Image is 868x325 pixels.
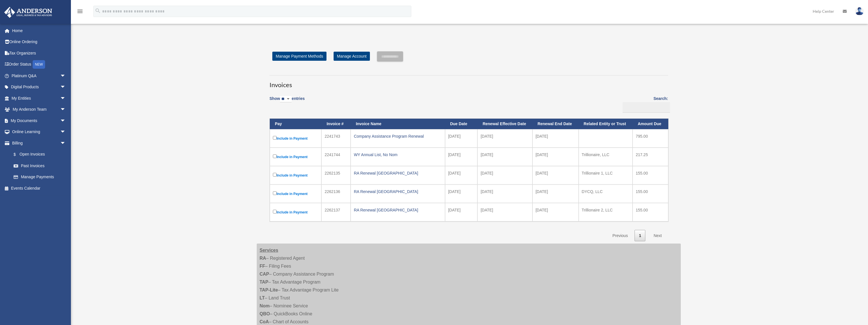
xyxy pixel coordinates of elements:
[8,160,71,171] a: Past Invoices
[4,183,74,194] a: Events Calendar
[95,8,101,14] i: search
[579,203,633,221] td: Trillionaire 2, LLC
[621,95,668,113] label: Search:
[77,8,83,15] i: menu
[260,288,278,292] strong: TAP-Lite
[60,126,71,138] span: arrow_drop_down
[60,70,71,82] span: arrow_drop_down
[260,319,269,324] strong: CoA
[633,148,668,166] td: 217.25
[33,60,45,69] div: NEW
[60,137,71,149] span: arrow_drop_down
[60,115,71,127] span: arrow_drop_down
[633,129,668,148] td: 795.00
[649,230,666,242] a: Next
[633,166,668,184] td: 155.00
[321,203,351,221] td: 2262137
[321,148,351,166] td: 2241744
[4,70,74,81] a: Platinum Q&Aarrow_drop_down
[354,151,442,159] div: WY Annual List, No Nom
[269,95,305,108] label: Show entries
[477,148,532,166] td: [DATE]
[477,203,532,221] td: [DATE]
[77,10,83,15] a: menu
[354,188,442,196] div: RA Renewal [GEOGRAPHIC_DATA]
[273,191,277,195] input: Include in Payment
[273,136,277,140] input: Include in Payment
[260,248,278,253] strong: Services
[270,119,321,129] th: Pay: activate to sort column descending
[4,126,74,138] a: Online Learningarrow_drop_down
[608,230,632,242] a: Previous
[623,102,670,113] input: Search:
[532,203,579,221] td: [DATE]
[273,172,318,179] label: Include in Payment
[60,93,71,104] span: arrow_drop_down
[4,47,74,59] a: Tax Organizers
[273,209,318,216] label: Include in Payment
[4,115,74,126] a: My Documentsarrow_drop_down
[60,81,71,93] span: arrow_drop_down
[321,166,351,184] td: 2262135
[477,119,532,129] th: Renewal Effective Date: activate to sort column ascending
[3,7,54,18] img: Anderson Advisors Platinum Portal
[321,119,351,129] th: Invoice #: activate to sort column ascending
[354,206,442,214] div: RA Renewal [GEOGRAPHIC_DATA]
[532,166,579,184] td: [DATE]
[273,154,277,158] input: Include in Payment
[354,132,442,140] div: Company Assistance Program Renewal
[260,295,265,300] strong: LT
[321,184,351,203] td: 2262136
[321,129,351,148] td: 2241743
[260,303,270,308] strong: Nom
[4,81,74,93] a: Digital Productsarrow_drop_down
[273,153,318,160] label: Include in Payment
[532,129,579,148] td: [DATE]
[579,148,633,166] td: Trillionaire, LLC
[60,104,71,116] span: arrow_drop_down
[477,166,532,184] td: [DATE]
[4,93,74,104] a: My Entitiesarrow_drop_down
[445,129,478,148] td: [DATE]
[4,59,74,70] a: Order StatusNEW
[260,256,266,261] strong: RA
[579,166,633,184] td: Trillionaire 1, LLC
[273,210,277,213] input: Include in Payment
[260,311,270,316] strong: QBO
[633,184,668,203] td: 155.00
[280,96,292,102] select: Showentries
[445,148,478,166] td: [DATE]
[273,135,318,142] label: Include in Payment
[8,149,69,160] a: $Open Invoices
[4,25,74,36] a: Home
[260,264,265,269] strong: FF
[4,137,71,149] a: Billingarrow_drop_down
[260,280,268,284] strong: TAP
[273,173,277,177] input: Include in Payment
[579,184,633,203] td: DYCQ, LLC
[477,184,532,203] td: [DATE]
[635,230,645,242] a: 1
[354,169,442,177] div: RA Renewal [GEOGRAPHIC_DATA]
[445,184,478,203] td: [DATE]
[532,184,579,203] td: [DATE]
[855,7,864,15] img: User Pic
[351,119,445,129] th: Invoice Name: activate to sort column ascending
[477,129,532,148] td: [DATE]
[579,119,633,129] th: Related Entity or Trust: activate to sort column ascending
[4,36,74,48] a: Online Ordering
[445,119,478,129] th: Due Date: activate to sort column ascending
[633,119,668,129] th: Amount Due: activate to sort column ascending
[260,272,269,276] strong: CAP
[532,148,579,166] td: [DATE]
[334,52,370,61] a: Manage Account
[445,203,478,221] td: [DATE]
[269,75,668,89] h3: Invoices
[532,119,579,129] th: Renewal End Date: activate to sort column ascending
[633,203,668,221] td: 155.00
[4,104,74,115] a: My Anderson Teamarrow_drop_down
[273,190,318,197] label: Include in Payment
[17,151,20,158] span: $
[8,171,71,183] a: Manage Payments
[272,52,326,61] a: Manage Payment Methods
